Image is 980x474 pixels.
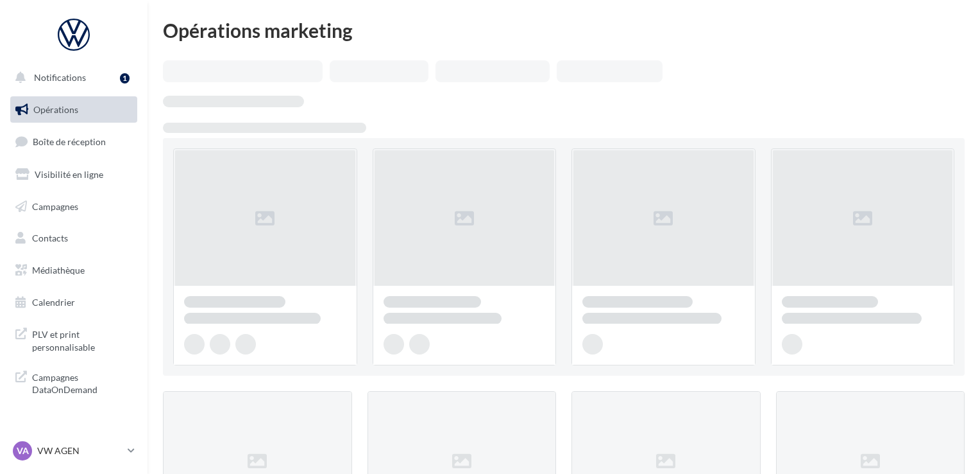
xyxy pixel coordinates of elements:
span: Calendrier [32,297,75,308]
a: VA VW AGEN [10,439,137,463]
a: Boîte de réception [8,128,140,155]
span: PLV et print personnalisable [32,326,132,353]
a: Campagnes [8,193,140,220]
div: Opérations marketing [163,21,965,40]
p: VW AGEN [37,444,122,457]
span: Campagnes DataOnDemand [32,369,132,396]
a: PLV et print personnalisable [8,320,140,358]
span: Boîte de réception [33,136,106,147]
button: Notifications 1 [8,64,135,91]
a: Campagnes DataOnDemand [8,364,140,401]
span: VA [17,444,29,457]
span: Médiathèque [32,265,85,276]
div: 1 [120,73,130,83]
a: Visibilité en ligne [8,161,140,188]
span: Notifications [34,72,86,83]
span: Campagnes [32,200,78,211]
a: Opérations [8,96,140,123]
a: Médiathèque [8,257,140,284]
a: Calendrier [8,289,140,316]
span: Opérations [33,104,78,115]
a: Contacts [8,225,140,252]
span: Contacts [32,233,68,243]
span: Visibilité en ligne [35,169,103,180]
